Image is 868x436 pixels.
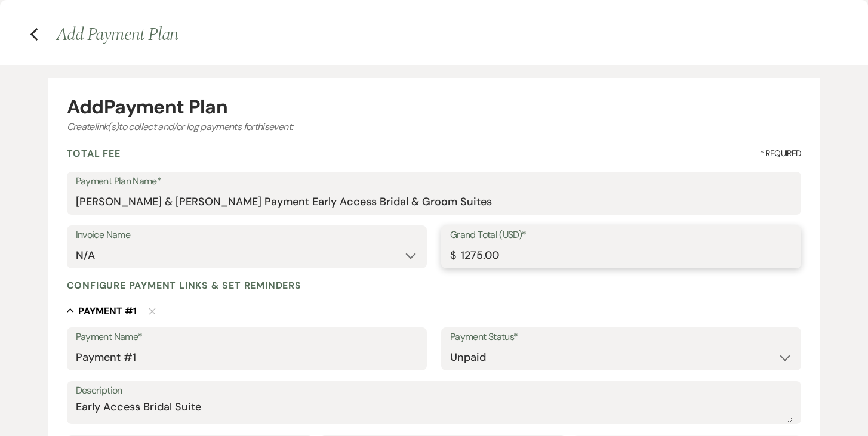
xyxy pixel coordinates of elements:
[76,399,793,423] textarea: Early Access Bridal Suite
[450,227,792,244] label: Grand Total (USD)*
[76,382,793,400] label: Description
[67,305,137,317] button: Payment #1
[67,120,802,134] div: Create link(s) to collect and/or log payments for this event:
[76,173,793,190] label: Payment Plan Name*
[67,279,301,292] h4: Configure payment links & set reminders
[78,305,137,318] h5: Payment # 1
[450,248,455,264] div: $
[76,227,418,244] label: Invoice Name
[760,147,802,160] span: * Required
[56,21,178,48] span: Add Payment Plan
[76,329,418,346] label: Payment Name*
[67,97,802,116] div: Add Payment Plan
[67,147,121,160] h4: Total Fee
[450,329,792,346] label: Payment Status*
